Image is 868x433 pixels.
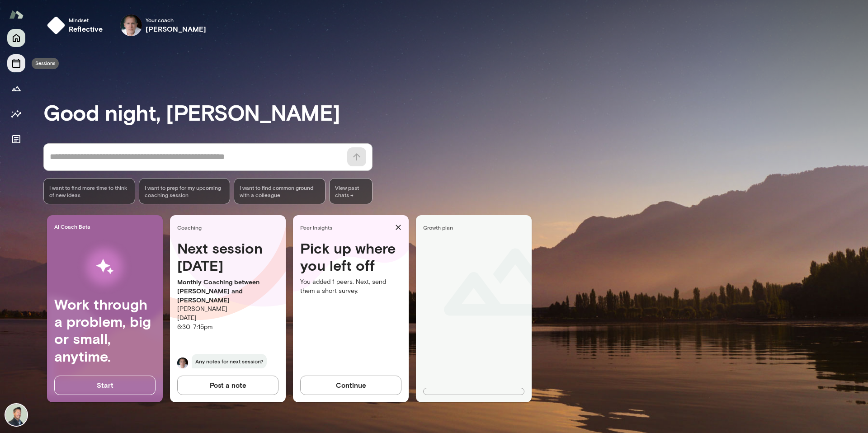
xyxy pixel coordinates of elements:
[234,178,325,204] div: I want to find common ground with a colleague
[54,296,156,365] h4: Work through a problem, big or small, anytime.
[9,6,24,23] img: Mento
[43,11,110,40] button: Mindsetreflective
[54,223,159,230] span: AI Coach Beta
[177,323,278,332] p: 6:30 - 7:15pm
[7,29,25,47] button: Home
[177,305,278,314] p: [PERSON_NAME]
[69,24,103,34] h6: reflective
[300,376,401,395] button: Continue
[177,314,278,323] p: [DATE]
[5,404,27,426] img: Brian Lawrence
[300,278,401,296] p: You added 1 peers. Next, send them a short survey.
[32,58,59,69] div: Sessions
[177,358,188,368] img: Mike
[7,54,25,72] button: Sessions
[7,105,25,123] button: Insights
[240,184,320,198] span: I want to find common ground with a colleague
[423,224,528,231] span: Growth plan
[300,240,401,274] h4: Pick up where you left off
[65,238,145,296] img: AI Workflows
[54,376,156,395] button: Start
[7,130,25,148] button: Documents
[146,24,207,34] h6: [PERSON_NAME]
[300,224,392,231] span: Peer Insights
[177,376,278,395] button: Post a note
[7,80,25,98] button: Growth Plan
[145,184,225,198] span: I want to prep for my upcoming coaching session
[47,16,65,34] img: mindset
[69,16,103,24] span: Mindset
[177,224,282,231] span: Coaching
[43,99,868,125] h3: Good night, [PERSON_NAME]
[114,11,213,40] div: Mike LaneYour coach[PERSON_NAME]
[192,354,267,368] span: Any notes for next session?
[177,278,278,305] p: Monthly Coaching between [PERSON_NAME] and [PERSON_NAME]
[146,16,207,24] span: Your coach
[49,184,129,198] span: I want to find more time to think of new ideas
[120,14,142,36] img: Mike Lane
[139,178,231,204] div: I want to prep for my upcoming coaching session
[329,178,373,204] span: View past chats ->
[177,240,278,274] h4: Next session [DATE]
[43,178,135,204] div: I want to find more time to think of new ideas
